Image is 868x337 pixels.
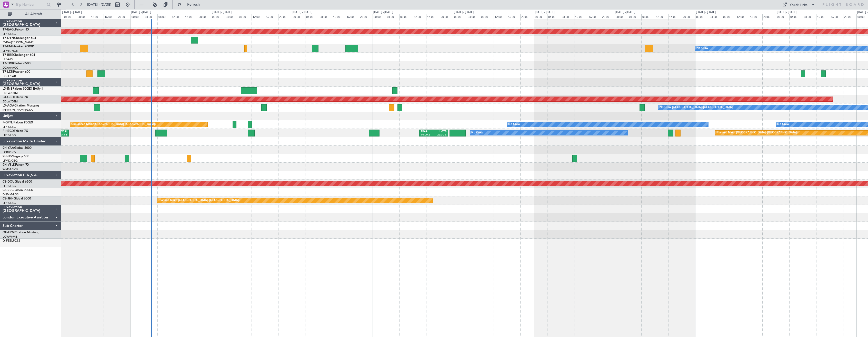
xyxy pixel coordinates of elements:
span: D-FEEL [3,239,13,243]
span: 9H-YAA [3,146,14,150]
span: [DATE] - [DATE] [87,2,111,7]
a: DNMM/LOS [3,193,18,196]
div: 04:00 [547,14,561,19]
a: LFPB/LBG [3,201,16,205]
span: CS-DOU [3,180,15,183]
span: LX-AOA [3,104,14,107]
a: T7-EAGLFalcon 8X [3,28,29,31]
a: EVRA/[PERSON_NAME] [3,40,34,44]
div: ZBAA [421,130,434,133]
span: T7-EMI [3,45,13,48]
a: WMSA/SZB [3,167,18,171]
a: CS-JHHGlobal 6000 [3,197,31,200]
span: CS-RRC [3,189,14,192]
a: EDLW/DTM [3,100,18,103]
div: 20:00 [762,14,776,19]
div: 16:00 [588,14,601,19]
div: 08:00 [480,14,493,19]
div: 14:00 Z [421,133,434,137]
div: No Crew [696,45,708,52]
div: 20:00 [359,14,372,19]
div: No Crew [508,121,520,128]
div: 16:00 [346,14,359,19]
span: LX-GBH [3,96,14,99]
div: 16:00 [830,14,843,19]
div: 08:00 [157,14,171,19]
div: 00:00 [453,14,466,19]
div: 08:00 [238,14,251,19]
a: LX-AOACitation Mustang [3,104,39,107]
a: 9H-YAAGlobal 5000 [3,146,32,150]
div: 12:00 [816,14,830,19]
div: [DATE] - [DATE] [212,10,232,15]
div: 12:00 [252,14,265,19]
div: [DATE] - [DATE] [615,10,635,15]
span: LX-INB [3,87,13,90]
a: T7-DYNChallenger 604 [3,37,36,40]
div: No Crew [777,121,789,128]
div: 00:00 [695,14,709,19]
div: 04:00 [789,14,803,19]
a: 9H-VSLKFalcon 7X [3,163,29,166]
div: 04:00 [225,14,238,19]
button: Quick Links [780,1,818,9]
div: 04:00 [467,14,480,19]
div: 00:00 [776,14,789,19]
div: 12:00 [736,14,749,19]
span: OE-FRM [3,231,15,234]
div: 04:00 [386,14,399,19]
div: 16:00 [749,14,762,19]
div: 20:00 [278,14,292,19]
span: T7-EAGL [3,28,15,31]
span: T7-LZZI [3,70,13,73]
div: UGTB [434,130,446,133]
button: All Aircraft [6,10,56,18]
div: 08:00 [561,14,574,19]
div: 04:00 [305,14,318,19]
a: FCBB/BZV [3,150,16,154]
a: LX-GBHFalcon 7X [3,96,28,99]
div: Unplanned Maint [GEOGRAPHIC_DATA] ([GEOGRAPHIC_DATA]) [71,121,156,128]
div: 12:00 [655,14,668,19]
a: T7-EMIHawker 900XP [3,45,34,48]
div: 04:00 [628,14,641,19]
div: 20:00 [117,14,130,19]
a: LFPB/LBG [3,32,16,36]
div: 16:00 [668,14,682,19]
div: 08:00 [722,14,735,19]
div: 12:00 [90,14,103,19]
span: All Aircraft [13,12,54,16]
div: 20:00 [601,14,614,19]
div: 20:00 [843,14,856,19]
div: 00:00 [534,14,547,19]
div: 04:00 [63,14,76,19]
a: LOWW/VIE [3,235,17,239]
div: 12:00 [494,14,507,19]
a: CS-DOUGlobal 6500 [3,180,32,183]
div: 20:00 [520,14,534,19]
div: [DATE] - [DATE] [696,10,716,15]
div: 08:00 [319,14,332,19]
div: 00:00 [211,14,224,19]
div: 12:00 [574,14,587,19]
a: D-FEELPC12 [3,239,20,243]
button: Refresh [175,1,206,9]
div: 08:00 [803,14,816,19]
a: LFPB/LBG [3,125,16,129]
a: T7-LZZIPraetor 600 [3,70,30,73]
span: T7-DYN [3,37,14,40]
span: F-GPNJ [3,121,14,124]
div: 12:00 [171,14,184,19]
input: Trip Number [16,1,45,8]
div: 16:00 [104,14,117,19]
div: 00:00 [131,14,144,19]
a: CS-RRCFalcon 900LX [3,189,33,192]
div: 12:00 [332,14,345,19]
a: [PERSON_NAME]/QSA [3,108,33,112]
div: 08:00 [641,14,655,19]
div: 16:00 [507,14,520,19]
span: F-HECD [3,130,14,133]
div: [DATE] - [DATE] [454,10,474,15]
div: 20:00 [682,14,695,19]
div: No Crew [GEOGRAPHIC_DATA] ([GEOGRAPHIC_DATA]) [660,104,733,111]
